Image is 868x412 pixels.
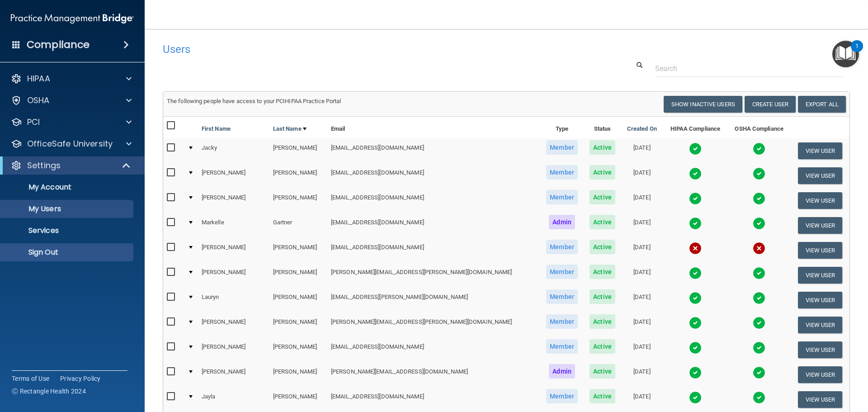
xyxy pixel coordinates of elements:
[590,314,615,329] span: Active
[655,60,843,77] input: Search
[269,313,327,337] td: [PERSON_NAME]
[198,263,269,288] td: [PERSON_NAME]
[6,226,129,235] p: Services
[590,389,615,403] span: Active
[753,167,765,180] img: tick.e7d51cea.svg
[798,96,846,113] a: Export All
[27,117,40,128] p: PCI
[584,117,621,138] th: Status
[546,240,578,254] span: Member
[663,117,727,138] th: HIPAA Compliance
[198,213,269,238] td: Markelle
[621,163,663,188] td: [DATE]
[855,46,859,58] div: 1
[590,190,615,204] span: Active
[327,138,540,163] td: [EMAIL_ADDRESS][DOMAIN_NAME]
[798,242,843,259] button: View User
[269,337,327,362] td: [PERSON_NAME]
[6,248,129,257] p: Sign Out
[546,339,578,354] span: Member
[198,313,269,337] td: [PERSON_NAME]
[27,73,50,84] p: HIPAA
[621,263,663,288] td: [DATE]
[549,364,575,379] span: Admin
[753,317,765,329] img: tick.e7d51cea.svg
[6,204,129,213] p: My Users
[198,288,269,313] td: Lauryn
[269,263,327,288] td: [PERSON_NAME]
[621,288,663,313] td: [DATE]
[540,117,584,138] th: Type
[590,289,615,304] span: Active
[621,213,663,238] td: [DATE]
[27,160,61,171] p: Settings
[727,117,791,138] th: OSHA Compliance
[590,165,615,180] span: Active
[798,142,843,159] button: View User
[753,341,765,354] img: tick.e7d51cea.svg
[327,362,540,387] td: [PERSON_NAME][EMAIL_ADDRESS][DOMAIN_NAME]
[590,240,615,254] span: Active
[269,238,327,263] td: [PERSON_NAME]
[689,217,702,230] img: tick.e7d51cea.svg
[198,387,269,412] td: Jayla
[27,95,50,106] p: OSHA
[327,238,540,263] td: [EMAIL_ADDRESS][DOMAIN_NAME]
[198,362,269,387] td: [PERSON_NAME]
[753,267,765,279] img: tick.e7d51cea.svg
[590,140,615,155] span: Active
[689,391,702,404] img: tick.e7d51cea.svg
[621,188,663,213] td: [DATE]
[269,188,327,213] td: [PERSON_NAME]
[689,142,702,155] img: tick.e7d51cea.svg
[546,265,578,279] span: Member
[327,313,540,337] td: [PERSON_NAME][EMAIL_ADDRESS][PERSON_NAME][DOMAIN_NAME]
[590,339,615,354] span: Active
[753,391,765,404] img: tick.e7d51cea.svg
[546,314,578,329] span: Member
[269,163,327,188] td: [PERSON_NAME]
[198,337,269,362] td: [PERSON_NAME]
[11,9,134,28] img: PMB logo
[798,192,843,209] button: View User
[269,213,327,238] td: Gartner
[273,123,307,134] a: Last Name
[590,265,615,279] span: Active
[689,167,702,180] img: tick.e7d51cea.svg
[798,292,843,308] button: View User
[753,142,765,155] img: tick.e7d51cea.svg
[27,138,113,149] p: OfficeSafe University
[546,289,578,304] span: Member
[202,123,231,134] a: First Name
[689,341,702,354] img: tick.e7d51cea.svg
[11,73,132,84] a: HIPAA
[590,364,615,379] span: Active
[621,138,663,163] td: [DATE]
[689,242,702,255] img: cross.ca9f0e7f.svg
[327,163,540,188] td: [EMAIL_ADDRESS][DOMAIN_NAME]
[269,387,327,412] td: [PERSON_NAME]
[590,215,615,229] span: Active
[753,292,765,304] img: tick.e7d51cea.svg
[689,317,702,329] img: tick.e7d51cea.svg
[163,43,558,55] h4: Users
[327,188,540,213] td: [EMAIL_ADDRESS][DOMAIN_NAME]
[546,165,578,180] span: Member
[621,362,663,387] td: [DATE]
[327,337,540,362] td: [EMAIL_ADDRESS][DOMAIN_NAME]
[198,163,269,188] td: [PERSON_NAME]
[798,217,843,234] button: View User
[6,183,129,192] p: My Account
[689,292,702,304] img: tick.e7d51cea.svg
[627,123,657,134] a: Created On
[745,96,796,113] button: Create User
[621,238,663,263] td: [DATE]
[798,391,843,408] button: View User
[11,117,132,128] a: PCI
[11,138,132,149] a: OfficeSafe University
[753,242,765,255] img: cross.ca9f0e7f.svg
[546,190,578,204] span: Member
[798,267,843,284] button: View User
[798,167,843,184] button: View User
[269,138,327,163] td: [PERSON_NAME]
